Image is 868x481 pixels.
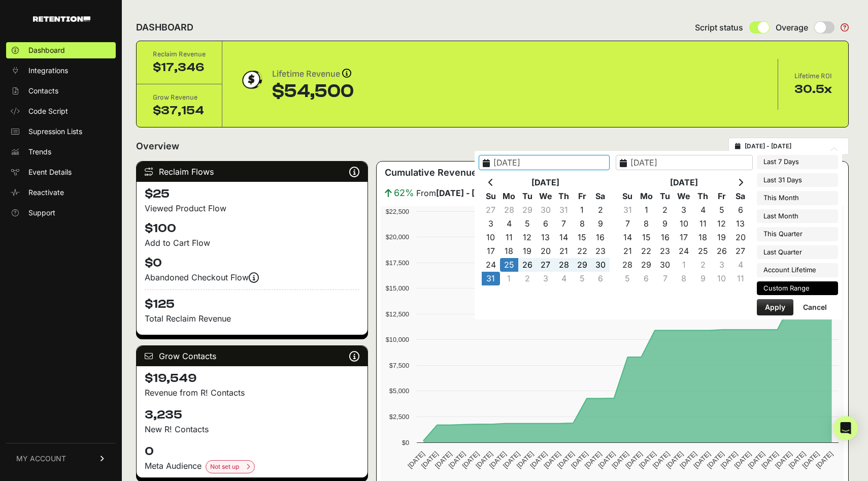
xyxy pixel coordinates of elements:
td: 23 [656,244,675,258]
li: Last Month [757,209,838,223]
text: [DATE] [719,450,739,470]
h3: Cumulative Revenue [385,166,477,180]
p: Total Reclaim Revenue [145,312,359,325]
text: [DATE] [583,450,603,470]
td: 17 [482,244,500,258]
th: Fr [712,189,731,203]
span: Overage [776,21,808,34]
th: Sa [591,189,610,203]
span: 62% [394,186,414,200]
text: [DATE] [624,450,644,470]
h4: 0 [145,443,359,460]
td: 5 [712,203,731,217]
td: 5 [618,272,637,285]
img: dollar-coin-05c43ed7efb7bc0c12610022525b4bbbb207c7efeef5aecc26f025e68dcafac9.png [239,67,264,92]
text: $2,500 [389,413,409,421]
td: 2 [693,258,712,272]
td: 22 [637,244,656,258]
td: 15 [573,231,591,244]
td: 6 [637,272,656,285]
h4: $25 [145,186,359,202]
text: [DATE] [515,450,535,470]
td: 3 [482,217,500,231]
span: Script status [695,21,743,34]
td: 14 [618,231,637,244]
div: $54,500 [272,81,354,102]
td: 13 [537,231,555,244]
p: New R! Contacts [145,423,359,435]
th: We [675,189,693,203]
td: 27 [482,203,500,217]
td: 9 [693,272,712,285]
th: We [537,189,555,203]
text: [DATE] [502,450,521,470]
text: [DATE] [760,450,780,470]
td: 8 [637,217,656,231]
th: Tu [656,189,675,203]
div: Meta Audience [145,460,359,473]
text: [DATE] [597,450,617,470]
div: Lifetime ROI [794,71,832,81]
td: 11 [693,217,712,231]
text: $15,000 [386,284,409,292]
td: 18 [693,231,712,244]
td: 11 [500,231,518,244]
td: 25 [500,258,518,272]
text: $22,500 [386,208,409,215]
div: $37,154 [153,103,206,119]
td: 19 [712,231,731,244]
h2: DASHBOARD [136,20,193,35]
a: Event Details [6,164,116,180]
td: 3 [712,258,731,272]
a: Dashboard [6,42,116,58]
td: 10 [675,217,693,231]
i: Events are firing, and revenue is coming soon! Reclaim revenue is updated nightly. [249,277,259,278]
td: 2 [591,203,610,217]
th: [DATE] [500,176,591,189]
td: 17 [675,231,693,244]
span: Trends [28,147,51,157]
div: 30.5x [794,81,832,98]
text: $7,500 [389,362,409,369]
td: 1 [637,203,656,217]
td: 5 [573,272,591,285]
text: $5,000 [389,387,409,395]
text: [DATE] [774,450,793,470]
th: Fr [573,189,591,203]
p: Revenue from R! Contacts [145,387,359,399]
span: Contacts [28,86,58,96]
span: Integrations [28,66,68,76]
td: 6 [731,203,750,217]
text: [DATE] [747,450,766,470]
text: [DATE] [651,450,671,470]
h4: $19,549 [145,370,359,387]
div: Grow Contacts [137,346,368,366]
td: 20 [537,244,555,258]
td: 12 [518,231,537,244]
th: Sa [731,189,750,203]
td: 12 [712,217,731,231]
span: Dashboard [28,45,65,55]
li: This Month [757,191,838,205]
td: 30 [537,203,555,217]
text: [DATE] [692,450,712,470]
td: 31 [482,272,500,285]
h4: $0 [145,255,359,271]
span: Supression Lists [28,126,82,137]
td: 8 [573,217,591,231]
text: [DATE] [447,450,467,470]
td: 4 [555,272,573,285]
a: Integrations [6,62,116,79]
td: 20 [731,231,750,244]
text: [DATE] [488,450,508,470]
td: 23 [591,244,610,258]
td: 4 [500,217,518,231]
th: Th [555,189,573,203]
td: 1 [573,203,591,217]
h2: Overview [136,139,179,153]
td: 25 [693,244,712,258]
li: Last 31 Days [757,173,838,187]
li: Last Quarter [757,245,838,260]
text: [DATE] [665,450,685,470]
div: Lifetime Revenue [272,67,354,81]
